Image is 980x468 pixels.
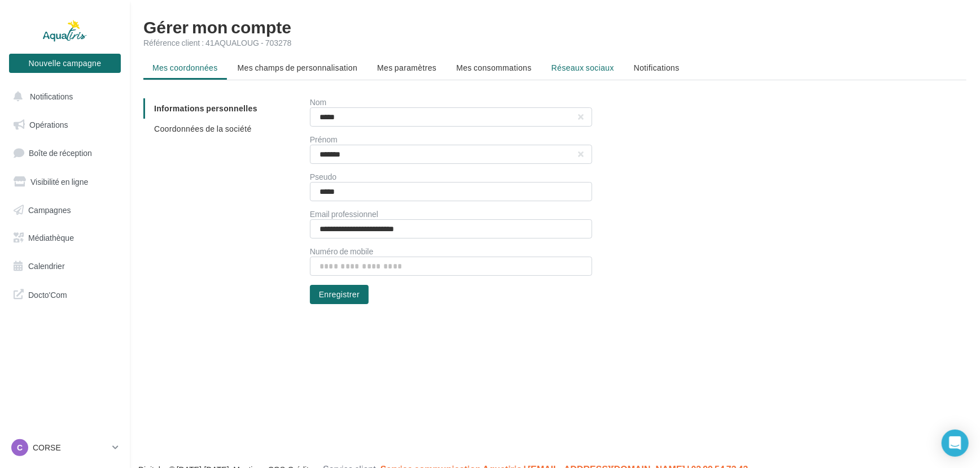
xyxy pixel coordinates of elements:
div: Pseudo [310,173,592,181]
div: Email professionnel [310,210,592,218]
span: Opérations [29,120,68,129]
button: Nouvelle campagne [9,54,121,73]
a: C CORSE [9,437,121,458]
div: Open Intercom Messenger [942,430,969,457]
button: Notifications [7,85,119,109]
span: Campagnes [28,205,71,214]
div: Nom [310,98,592,106]
span: Coordonnées de la société [154,124,252,133]
span: Mes consommations [456,63,531,72]
a: Calendrier [7,254,123,278]
span: Visibilité en ligne [30,177,88,187]
span: Médiathèque [28,233,74,242]
a: Médiathèque [7,226,123,250]
span: Mes champs de personnalisation [238,63,358,72]
a: Docto'Com [7,283,123,306]
span: Mes paramètres [377,63,436,72]
a: Opérations [7,113,123,137]
a: Visibilité en ligne [7,170,123,194]
div: Référence client : 41AQUALOUG - 703278 [143,37,966,49]
span: Notifications [30,92,73,101]
div: Numéro de mobile [310,248,592,255]
span: Boîte de réception [29,148,92,158]
button: Enregistrer [310,285,369,304]
span: Notifications [634,63,680,72]
a: Boîte de réception [7,141,123,165]
span: Calendrier [28,261,65,271]
span: Docto'Com [28,287,67,302]
span: C [17,442,23,453]
span: Réseaux sociaux [552,63,614,72]
div: Prénom [310,136,592,144]
a: Campagnes [7,198,123,222]
p: CORSE [33,442,108,453]
h1: Gérer mon compte [143,18,966,35]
